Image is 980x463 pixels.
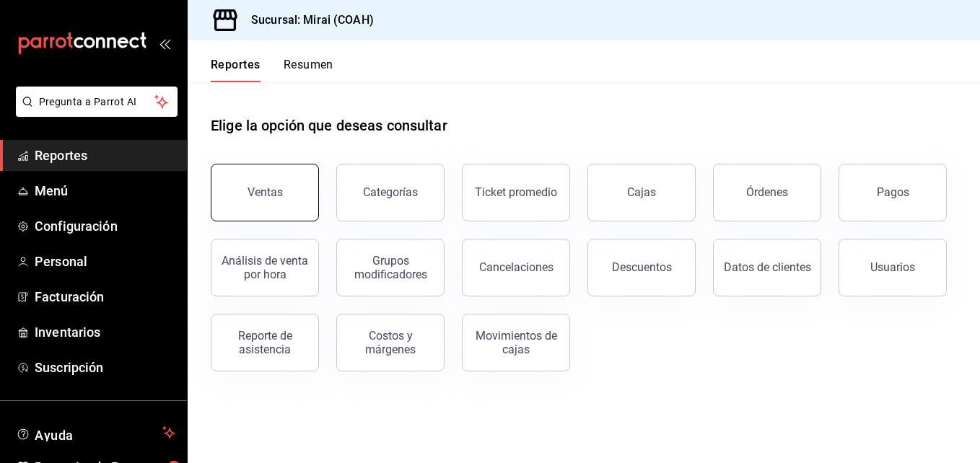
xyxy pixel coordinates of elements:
div: Órdenes [746,185,788,199]
span: Menú [35,181,175,200]
h1: Elige la opción que deseas consultar [211,115,447,136]
button: Pregunta a Parrot AI [16,87,178,117]
div: Grupos modificadores [346,254,435,281]
button: Movimientos de cajas [462,314,570,371]
button: Costos y márgenes [336,314,445,371]
button: Ticket promedio [462,164,570,221]
button: Grupos modificadores [336,239,445,296]
span: Facturación [35,287,175,307]
button: Resumen [284,58,333,82]
a: Cajas [587,164,696,221]
span: Pregunta a Parrot AI [39,94,155,110]
button: Pagos [839,164,947,221]
div: Datos de clientes [724,260,811,274]
button: Ventas [211,164,319,221]
button: Reporte de asistencia [211,314,319,371]
div: Descuentos [612,260,672,274]
div: Pagos [877,185,909,199]
span: Ayuda [35,424,157,441]
a: Pregunta a Parrot AI [10,105,178,120]
button: Categorías [336,164,445,221]
div: Ventas [248,185,283,199]
button: Análisis de venta por hora [211,239,319,296]
h3: Sucursal: Mirai (COAH) [240,12,374,29]
button: Reportes [211,58,261,82]
div: Categorías [363,185,418,199]
span: Inventarios [35,322,175,342]
div: Costos y márgenes [346,329,435,356]
span: Configuración [35,216,175,236]
div: Usuarios [870,260,915,274]
button: Cancelaciones [462,239,570,296]
div: Reporte de asistencia [220,329,310,356]
span: Reportes [35,146,175,165]
button: Descuentos [587,239,696,296]
span: Personal [35,252,175,271]
div: navigation tabs [211,58,333,82]
button: Órdenes [713,164,821,221]
div: Análisis de venta por hora [220,254,310,281]
span: Suscripción [35,358,175,377]
button: Usuarios [839,239,947,296]
div: Cancelaciones [479,260,554,274]
button: open_drawer_menu [159,38,170,49]
div: Cajas [627,184,657,201]
button: Datos de clientes [713,239,821,296]
div: Movimientos de cajas [471,329,561,356]
div: Ticket promedio [475,185,557,199]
